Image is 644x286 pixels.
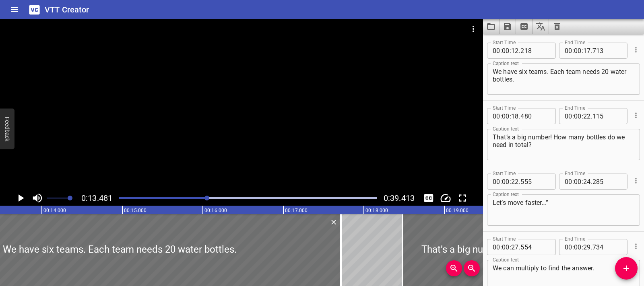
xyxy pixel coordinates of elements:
textarea: We have six teams. Each team needs 20 water bottles. [493,68,634,91]
input: 00 [574,174,582,190]
input: 24 [583,174,591,190]
input: 00 [574,43,582,59]
span: . [519,43,520,59]
input: 00 [502,239,510,255]
input: 00 [493,239,500,255]
input: 17 [583,43,591,59]
input: 00 [502,108,510,124]
span: : [510,43,511,59]
button: Cue Options [631,241,641,251]
span: : [582,43,583,59]
svg: Load captions from file [486,22,496,31]
text: 00:14.000 [43,208,66,213]
button: Add Cue [615,257,638,280]
span: : [500,174,502,190]
input: 00 [574,239,582,255]
input: 00 [502,43,510,59]
textarea: Let’s move faster…” [493,199,634,222]
div: Cue Options [631,170,640,191]
input: 480 [520,108,550,124]
span: Current Time [81,193,112,203]
span: : [510,239,511,255]
button: Toggle mute [30,190,45,206]
span: : [582,239,583,255]
input: 218 [520,43,550,59]
input: 00 [574,108,582,124]
input: 00 [493,43,500,59]
input: 713 [592,43,622,59]
span: . [591,239,592,255]
button: Cue Options [631,45,641,55]
input: 27 [511,239,519,255]
button: Zoom Out [464,260,480,276]
button: Delete [328,217,339,227]
input: 00 [565,239,572,255]
span: . [591,43,592,59]
div: Playback Speed [438,190,453,206]
button: Video Options [464,19,483,39]
button: Toggle captions [421,190,436,206]
button: Extract captions from video [516,19,533,34]
button: Change Playback Speed [438,190,453,206]
input: 00 [493,174,500,190]
text: 00:16.000 [204,208,227,213]
input: 22 [511,174,519,190]
button: Cue Options [631,110,641,121]
span: Set video volume [68,196,72,200]
button: Clear captions [549,19,565,34]
span: . [591,108,592,124]
span: : [510,108,511,124]
span: : [572,43,574,59]
div: Cue Options [631,236,640,257]
svg: Translate captions [536,22,545,31]
input: 285 [592,174,622,190]
span: : [582,174,583,190]
input: 00 [565,174,572,190]
button: Translate captions [533,19,549,34]
input: 00 [493,108,500,124]
span: : [500,43,502,59]
svg: Clear captions [552,22,562,31]
input: 00 [565,43,572,59]
span: : [510,174,511,190]
div: Delete Cue [328,217,338,227]
span: : [582,108,583,124]
button: Save captions to file [500,19,516,34]
svg: Save captions to file [503,22,512,31]
span: . [519,239,520,255]
button: Load captions from file [483,19,500,34]
text: 00:19.000 [446,208,469,213]
input: 22 [583,108,591,124]
text: 00:15.000 [124,208,147,213]
input: 00 [565,108,572,124]
input: 554 [520,239,550,255]
span: : [500,108,502,124]
span: : [500,239,502,255]
h6: VTT Creator [45,3,89,16]
button: Zoom In [446,260,462,276]
button: Play/Pause [13,190,28,206]
input: 29 [583,239,591,255]
svg: Extract captions from video [519,22,529,31]
span: . [591,174,592,190]
input: 734 [592,239,622,255]
div: Cue Options [631,39,640,60]
button: Toggle fullscreen [455,190,470,206]
span: : [572,108,574,124]
div: Play progress [119,197,377,199]
span: . [519,108,520,124]
text: 00:18.000 [365,208,388,213]
button: Cue Options [631,176,641,186]
textarea: That’s a big number! How many bottles do we need in total? [493,133,634,156]
input: 115 [592,108,622,124]
input: 555 [520,174,550,190]
span: : [572,174,574,190]
text: 00:17.000 [285,208,308,213]
span: : [572,239,574,255]
span: 0:39.413 [384,193,415,203]
div: Cue Options [631,105,640,126]
input: 18 [511,108,519,124]
input: 12 [511,43,519,59]
span: . [519,174,520,190]
input: 00 [502,174,510,190]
